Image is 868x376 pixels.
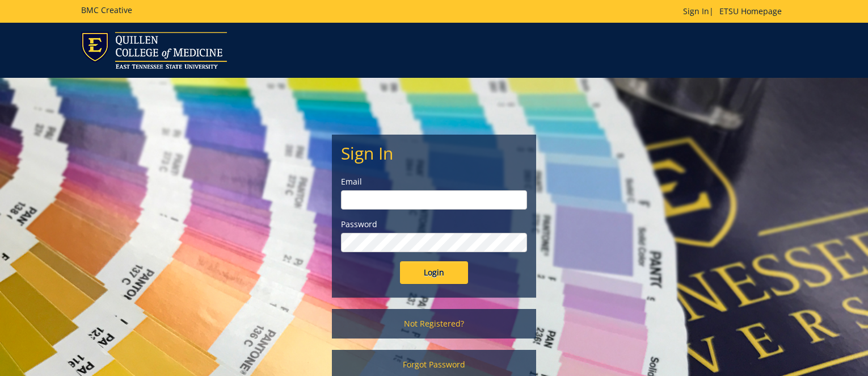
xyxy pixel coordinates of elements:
[400,261,468,284] input: Login
[714,6,787,16] a: ETSU Homepage
[81,32,227,69] img: ETSU logo
[341,144,527,162] h2: Sign In
[332,309,536,339] a: Not Registered?
[341,176,527,187] label: Email
[683,6,709,16] a: Sign In
[341,219,527,230] label: Password
[683,6,787,17] p: |
[81,6,132,14] h5: BMC Creative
